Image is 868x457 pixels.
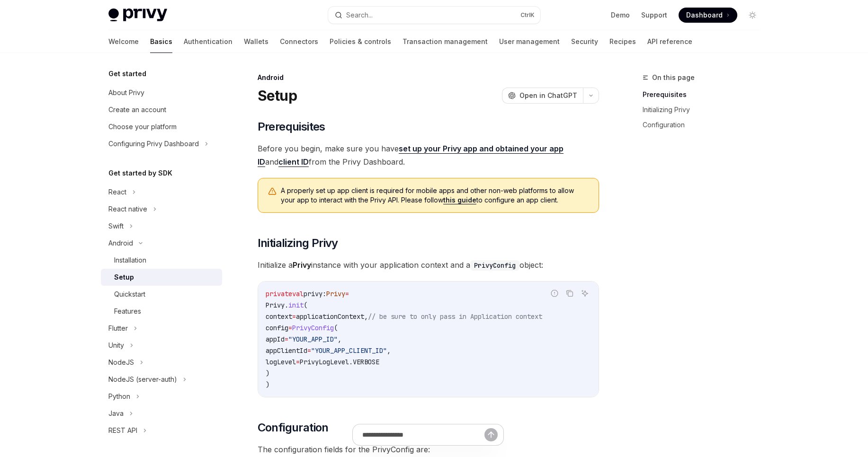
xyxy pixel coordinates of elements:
button: Send message [484,428,498,441]
svg: Warning [268,187,277,196]
span: ( [334,324,338,332]
span: context [266,312,292,321]
div: Swift [108,220,124,232]
span: "YOUR_APP_CLIENT_ID" [311,346,387,355]
a: Features [101,303,222,320]
a: Configuration [643,117,768,132]
span: ) [266,380,269,389]
button: Copy the contents from the code block [564,287,576,299]
span: Privy [326,290,345,298]
a: Quickstart [101,286,222,303]
button: Ask AI [579,287,591,299]
div: Search... [346,9,373,21]
div: Quickstart [114,289,145,300]
span: = [307,346,311,355]
h5: Get started [108,68,146,79]
a: About Privy [101,84,222,101]
div: React native [108,203,147,215]
div: Create an account [108,104,166,115]
a: set up your Privy app and obtained your app ID [258,144,564,167]
button: Report incorrect code [548,287,561,299]
div: Configuring Privy Dashboard [108,138,199,149]
button: Open in ChatGPT [502,88,583,104]
button: Toggle dark mode [745,8,760,23]
a: Transaction management [403,30,488,53]
a: this guide [443,196,476,204]
span: ( [304,301,307,309]
span: PrivyConfig [292,324,334,332]
a: Basics [150,30,172,53]
div: NodeJS [108,357,134,368]
span: Privy. [266,301,288,309]
a: Support [641,10,667,20]
span: On this page [652,72,695,83]
a: Demo [611,10,630,20]
span: Initializing Privy [258,236,338,251]
div: NodeJS (server-auth) [108,374,177,385]
a: Authentication [184,30,233,53]
a: Setup [101,269,222,286]
h1: Setup [258,87,297,104]
span: applicationContext, [296,312,368,321]
span: logLevel [266,358,296,366]
img: light logo [108,9,167,22]
div: Android [258,73,599,82]
span: Prerequisites [258,119,325,134]
span: = [288,324,292,332]
a: Policies & controls [330,30,391,53]
span: = [345,290,349,298]
a: Installation [101,252,222,269]
a: Welcome [108,30,139,53]
span: val [292,290,304,298]
span: = [292,312,296,321]
span: PrivyLogLevel.VERBOSE [300,358,379,366]
span: "YOUR_APP_ID" [288,335,338,343]
div: Unity [108,340,124,351]
span: Dashboard [686,10,723,20]
span: Ctrl K [520,11,535,19]
span: private [266,290,292,298]
a: Security [571,30,598,53]
div: Android [108,237,133,249]
a: Create an account [101,101,222,118]
span: Configuration [258,420,329,435]
a: API reference [647,30,692,53]
a: Dashboard [679,8,737,23]
a: client ID [278,157,309,167]
button: Search...CtrlK [328,7,540,24]
span: A properly set up app client is required for mobile apps and other non-web platforms to allow you... [281,186,589,205]
span: , [338,335,341,343]
span: = [296,358,300,366]
a: Recipes [609,30,636,53]
span: privy: [304,290,326,298]
span: config [266,324,288,332]
div: Choose your platform [108,121,177,132]
a: Initializing Privy [643,102,768,117]
div: REST API [108,425,137,436]
a: Connectors [280,30,318,53]
span: Before you begin, make sure you have and from the Privy Dashboard. [258,142,599,168]
span: appClientId [266,346,307,355]
span: Initialize a instance with your application context and a object: [258,258,599,272]
span: , [387,346,391,355]
span: = [285,335,288,343]
div: Flutter [108,323,128,334]
div: Installation [114,255,146,266]
div: Features [114,306,141,317]
strong: Privy [293,260,311,270]
span: ) [266,369,269,378]
code: PrivyConfig [470,260,519,271]
a: Prerequisites [643,87,768,102]
span: Open in ChatGPT [519,91,577,100]
span: // be sure to only pass in Application context [368,312,542,321]
div: Java [108,408,124,419]
a: User management [499,30,560,53]
a: Wallets [244,30,268,53]
div: React [108,186,126,198]
div: About Privy [108,87,144,98]
div: Python [108,391,130,402]
a: Choose your platform [101,118,222,135]
h5: Get started by SDK [108,167,172,179]
div: Setup [114,272,134,283]
span: appId [266,335,285,343]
